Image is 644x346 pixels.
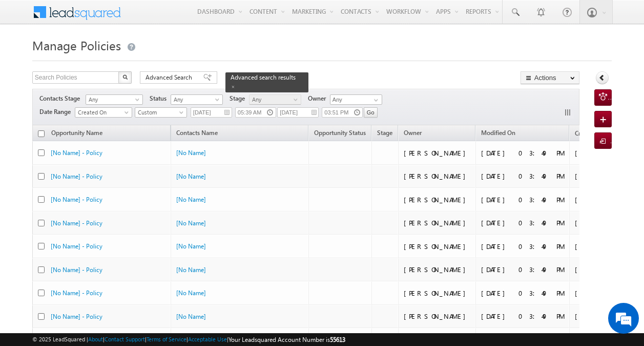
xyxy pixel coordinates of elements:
[176,149,206,157] a: [No Name]
[188,336,227,342] a: Acceptable Use
[176,266,206,274] a: [No Name]
[476,127,521,141] a: Modified On
[176,172,206,180] a: [No Name]
[404,218,471,227] div: [PERSON_NAME]
[122,74,128,80] img: Search
[404,265,471,274] div: [PERSON_NAME]
[51,242,102,250] a: [No Name] - Policy
[404,129,422,137] span: Owner
[171,95,220,104] span: Any
[86,94,143,105] a: Any
[135,107,187,118] a: Custom
[481,289,565,298] div: [DATE] 03:49 PM
[372,127,398,141] a: Stage
[404,242,471,251] div: [PERSON_NAME]
[404,195,471,204] div: [PERSON_NAME]
[88,336,103,342] a: About
[51,219,102,227] a: [No Name] - Policy
[368,95,381,105] a: Show All Items
[51,129,102,137] span: Opportunity Name
[570,127,618,141] a: Created On(sorted descending)
[521,71,579,84] button: Actions
[38,130,45,137] input: Check all records
[32,37,121,53] span: Manage Policies
[86,95,139,104] span: Any
[51,149,102,157] a: [No Name] - Policy
[51,266,102,274] a: [No Name] - Policy
[481,171,565,181] div: [DATE] 03:49 PM
[575,129,605,137] span: Created On
[230,94,249,103] span: Stage
[404,289,471,298] div: [PERSON_NAME]
[250,95,298,104] span: Any
[75,107,132,118] a: Created On
[481,195,565,204] div: [DATE] 03:49 PM
[308,94,330,103] span: Owner
[330,336,345,343] span: 55613
[39,107,75,117] span: Date Range
[32,335,345,344] span: © 2025 LeadSquared | | | | |
[146,73,195,82] span: Advanced Search
[51,172,102,180] a: [No Name] - Policy
[228,336,345,343] span: Your Leadsquared Account Number is
[135,108,184,117] span: Custom
[39,94,84,103] span: Contacts Stage
[51,196,102,203] a: [No Name] - Policy
[105,336,145,342] a: Contact Support
[364,107,378,118] input: Go
[176,289,206,297] a: [No Name]
[481,242,565,251] div: [DATE] 03:49 PM
[481,148,565,158] div: [DATE] 03:49 PM
[404,148,471,158] div: [PERSON_NAME]
[147,336,186,342] a: Terms of Service
[51,289,102,297] a: [No Name] - Policy
[404,171,471,181] div: [PERSON_NAME]
[404,312,471,321] div: [PERSON_NAME]
[481,312,565,321] div: [DATE] 03:49 PM
[176,219,206,227] a: [No Name]
[481,265,565,274] div: [DATE] 03:49 PM
[46,127,108,141] a: Opportunity Name
[150,94,171,103] span: Status
[231,73,296,81] span: Advanced search results
[309,127,371,141] a: Opportunity Status
[176,313,206,320] a: [No Name]
[171,94,223,105] a: Any
[176,242,206,250] a: [No Name]
[377,129,392,137] span: Stage
[481,218,565,227] div: [DATE] 03:49 PM
[75,108,129,117] span: Created On
[171,127,223,141] span: Contacts Name
[176,196,206,203] a: [No Name]
[481,129,515,137] span: Modified On
[249,94,301,105] a: Any
[51,313,102,320] a: [No Name] - Policy
[330,94,382,105] input: Type to Search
